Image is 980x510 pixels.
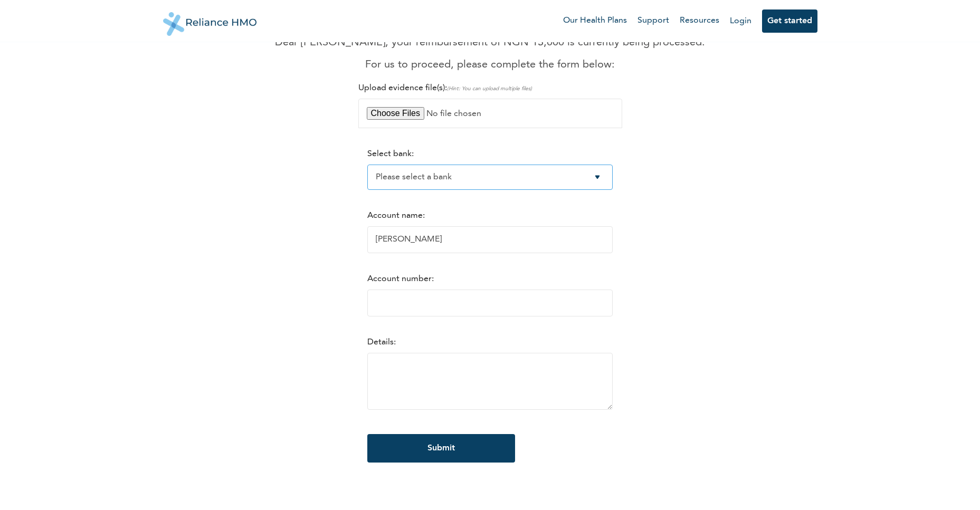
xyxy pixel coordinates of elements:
button: Get started [762,9,817,33]
label: Account name: [367,211,425,220]
label: Details: [367,338,396,347]
a: Support [638,14,669,27]
input: Submit [367,434,515,463]
a: Login [730,17,751,25]
span: (Hint: You can upload multiple files) [447,86,532,91]
img: Reliance HMO's Logo [163,4,257,36]
a: Our Health Plans [563,14,627,27]
label: Upload evidence file(s): [358,84,532,92]
p: For us to proceed, please complete the form below: [275,57,705,73]
a: Resources [680,14,719,27]
p: Dear [PERSON_NAME], your reimbursement of NGN 13,000 is currently being processed. [275,35,705,51]
label: Account number: [367,275,434,283]
label: Select bank: [367,150,414,158]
